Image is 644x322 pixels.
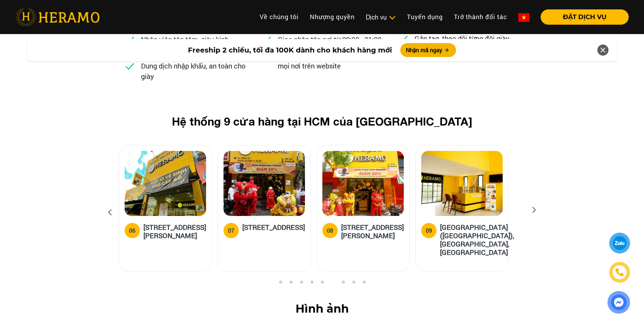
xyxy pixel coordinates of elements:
img: checked.svg [124,34,135,45]
img: phone-icon [615,268,625,277]
a: ĐẶT DỊCH VỤ [535,14,629,20]
h5: [GEOGRAPHIC_DATA] ([GEOGRAPHIC_DATA]), [GEOGRAPHIC_DATA], [GEOGRAPHIC_DATA] [440,223,514,256]
button: 9 [360,280,367,287]
p: Giao nhận tận nơi từ 09:00 - 21:00 [278,34,382,45]
button: 2 [287,280,294,287]
img: heramo-15a-duong-so-2-phuong-an-khanh-thu-duc [223,151,305,216]
button: Nhận mã ngay [400,43,456,57]
button: 4 [308,280,315,287]
button: 8 [350,280,357,287]
img: subToggleIcon [388,14,396,21]
div: 07 [228,226,234,235]
span: Freeship 2 chiều, tối đa 100K dành cho khách hàng mới [188,45,392,55]
button: 6 [329,280,336,287]
h5: [STREET_ADDRESS][PERSON_NAME] [143,223,206,240]
h5: [STREET_ADDRESS][PERSON_NAME] [341,223,404,240]
button: ĐẶT DỊCH VỤ [541,9,629,25]
button: 7 [339,280,346,287]
a: Nhượng quyền [304,9,360,24]
h5: [STREET_ADDRESS] [242,223,305,237]
h2: Hình ảnh [11,302,633,315]
button: 5 [319,280,325,287]
img: vn-flag.png [518,13,529,22]
img: checked.svg [261,34,272,45]
p: Nhân viên tận tâm, giàu kinh nghiệm [141,34,246,55]
div: 09 [426,226,432,235]
a: Về chúng tôi [254,9,304,24]
img: checked.svg [124,61,135,72]
div: Dịch vụ [366,13,396,22]
div: 06 [129,226,135,235]
a: Trở thành đối tác [448,9,513,24]
img: heramo-398-duong-hoang-dieu-phuong-2-quan-4 [322,151,404,216]
button: 3 [298,280,305,287]
h2: Hệ thống 9 cửa hàng tại HCM của [GEOGRAPHIC_DATA] [130,115,514,128]
a: phone-icon [610,263,629,282]
img: heramo-314-le-van-viet-phuong-tang-nhon-phu-b-quan-9 [125,151,206,216]
img: heramo-logo.png [15,8,100,26]
button: 1 [277,280,284,287]
img: heramo-parc-villa-dai-phuoc-island-dong-nai [421,151,503,216]
a: Tuyển dụng [401,9,448,24]
div: 08 [327,226,333,235]
p: Dung dịch nhập khẩu, an toàn cho giày [141,61,246,81]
